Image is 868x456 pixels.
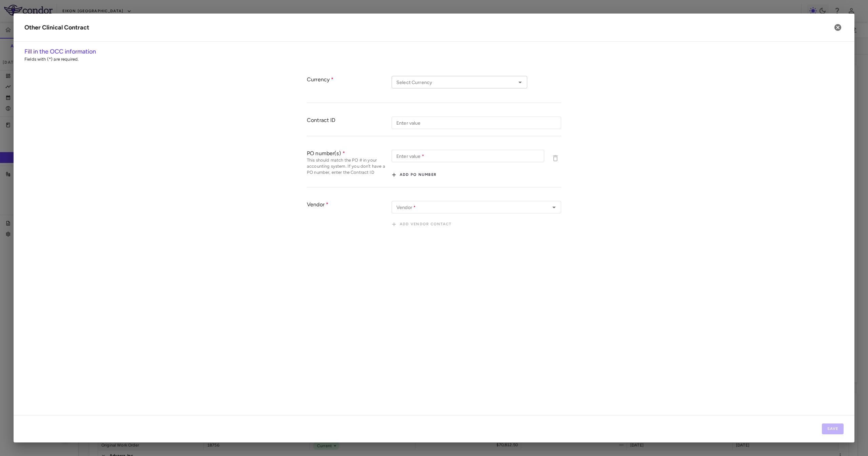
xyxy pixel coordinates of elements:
[515,78,525,87] button: Open
[307,150,392,157] div: PO number(s)
[307,201,392,230] div: Vendor
[307,157,392,175] p: This should match the PO # in your accounting system. If you don’t have a PO number, enter the Co...
[307,117,392,129] div: Contract ID
[24,56,844,62] p: Fields with (*) are required.
[549,203,559,212] button: Open
[24,23,89,32] div: Other Clinical Contract
[307,76,392,96] div: Currency
[24,47,844,56] h6: Fill in the OCC information
[392,169,436,180] button: Add PO number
